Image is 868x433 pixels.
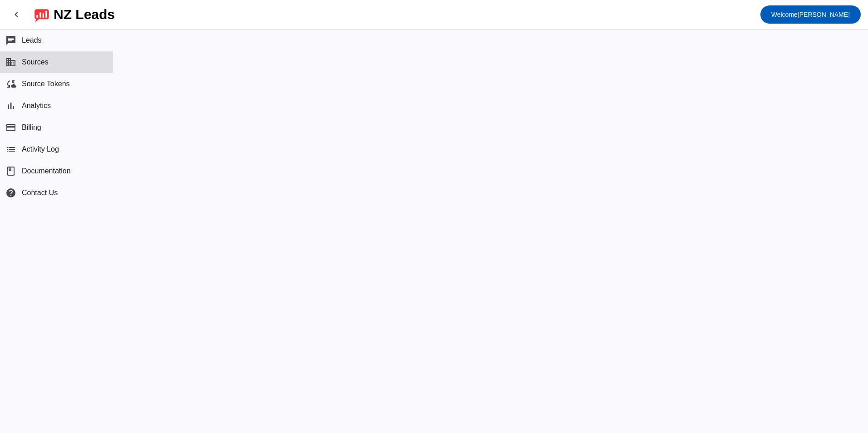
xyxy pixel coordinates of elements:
[11,9,22,20] mat-icon: chevron_left
[5,144,16,155] mat-icon: list
[22,102,51,110] span: Analytics
[771,11,798,18] span: Welcome
[22,189,58,197] span: Contact Us
[5,100,16,111] mat-icon: bar_chart
[5,187,16,198] mat-icon: help
[22,145,59,153] span: Activity Log
[5,57,16,68] mat-icon: business
[760,5,861,24] button: Welcome[PERSON_NAME]
[5,166,16,177] span: book
[771,8,850,21] span: [PERSON_NAME]
[5,79,16,89] mat-icon: cloud_sync
[22,58,49,66] span: Sources
[22,80,70,88] span: Source Tokens
[5,122,16,133] mat-icon: payment
[22,167,71,175] span: Documentation
[22,123,41,132] span: Billing
[5,35,16,46] mat-icon: chat
[35,7,49,22] img: logo
[22,36,42,44] span: Leads
[54,8,115,21] div: NZ Leads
